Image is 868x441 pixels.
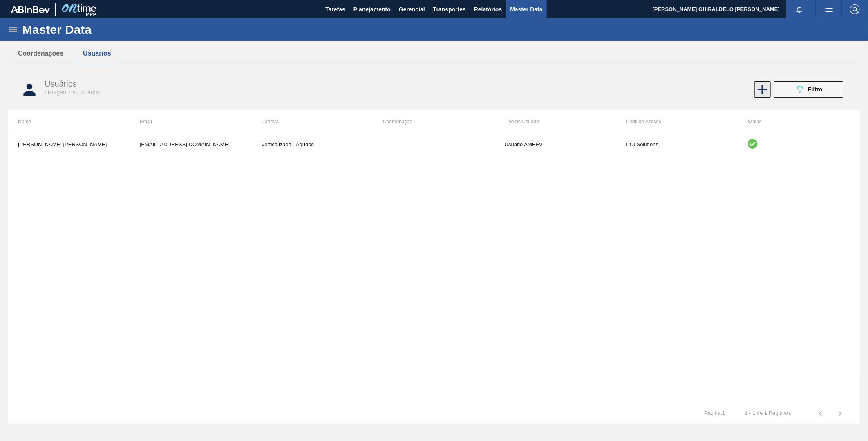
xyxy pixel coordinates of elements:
[474,4,502,14] span: Relatórios
[738,110,860,134] th: Status
[495,110,617,134] th: Tipo de Usuário
[130,134,252,154] td: [EMAIL_ADDRESS][DOMAIN_NAME]
[824,4,834,14] img: userActions
[353,4,391,14] span: Planejamento
[251,110,373,134] th: Carteira
[786,4,812,15] button: Notificações
[45,89,100,96] span: Listagem de Usuários
[45,79,77,88] span: Usuários
[373,110,495,134] th: Coordenação
[735,403,801,416] td: 1 - 1 de 1 Registros
[251,134,373,154] td: Verticalizada - Agudos
[8,45,73,62] button: Coordenações
[770,81,848,98] div: Filtrar Usuário
[130,110,252,134] th: Email
[8,110,130,134] th: Nome
[754,81,770,98] div: Novo Usuário
[73,45,121,62] button: Usuários
[617,110,738,134] th: Perfil de Acesso
[399,4,425,14] span: Gerencial
[22,25,167,34] h1: Master Data
[850,4,860,14] img: Logout
[510,4,542,14] span: Master Data
[433,4,466,14] span: Transportes
[8,134,130,154] td: [PERSON_NAME] [PERSON_NAME]
[325,4,345,14] span: Tarefas
[694,403,735,416] td: Página : 1
[748,139,850,150] div: Usuário Ativo
[617,134,738,154] td: PCI Solutions
[495,134,617,154] td: Usuário AMBEV
[11,6,50,13] img: TNhmsLtSVTkK8tSr43FrP2fwEKptu5GPRR3wAAAABJRU5ErkJggg==
[774,81,843,98] button: Filtro
[808,86,822,93] span: Filtro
